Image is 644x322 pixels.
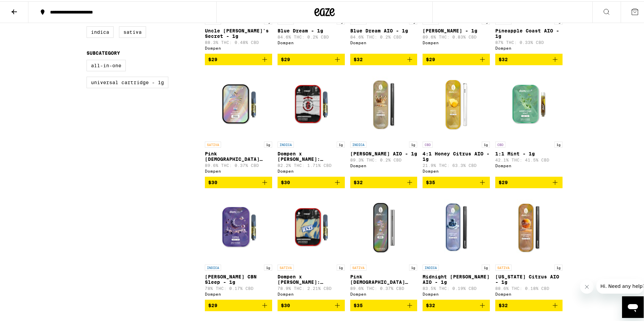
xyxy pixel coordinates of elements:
p: [PERSON_NAME] - 1g [423,27,490,32]
button: Add to bag [205,298,272,310]
p: 42.1% THC: 41.5% CBD [495,156,563,161]
a: Open page for Luna CBN Sleep - 1g from Dompen [205,192,272,298]
div: Dompen [205,168,272,172]
span: $29 [281,55,290,61]
div: Dompen [278,39,345,44]
button: Add to bag [495,298,563,310]
img: Dompen - 4:1 Honey Citrus AIO - 1g [423,69,490,137]
p: [PERSON_NAME] CBN Sleep - 1g [205,273,272,283]
iframe: Close message [580,279,594,292]
div: Dompen [495,162,563,167]
p: Midnight [PERSON_NAME] AIO - 1g [423,273,490,283]
img: Dompen - Luna CBN Sleep - 1g [205,192,272,260]
p: 1g [409,140,417,146]
span: $29 [426,55,435,61]
label: All-In-One [87,58,126,70]
p: 87% THC: 0.33% CBD [495,39,563,43]
span: $29 [208,301,217,307]
p: INDICA [423,263,439,269]
div: Dompen [205,291,272,295]
p: 89.3% THC: 0.2% CBD [350,156,418,161]
label: Universal Cartridge - 1g [87,75,168,87]
span: $35 [354,301,363,307]
p: INDICA [205,263,221,269]
p: 89.6% THC: 0.37% CBD [350,285,418,289]
a: Open page for Pink Jesus Live Resin Liquid Diamonds - 1g from Dompen [205,69,272,175]
label: Indica [87,25,114,36]
iframe: Message from company [596,277,644,292]
div: Dompen [495,291,563,295]
iframe: Button to launch messaging window [622,295,644,317]
p: 78% THC: 0.17% CBD [205,285,272,289]
span: $29 [208,55,217,61]
p: SATIVA [278,263,294,269]
div: Dompen [278,168,345,172]
p: 1g [482,263,490,269]
a: Open page for Dompen x Tyson: Haymaker Haze Live Resin Liquid Diamonds - 1g from Dompen [278,192,345,298]
div: Dompen [423,291,490,295]
img: Dompen - 1:1 Mint - 1g [495,69,563,137]
p: CBD [495,140,505,146]
button: Add to bag [423,175,490,187]
p: 21.9% THC: 63.3% CBD [423,162,490,166]
p: INDICA [278,140,294,146]
img: Dompen - King Louis XIII AIO - 1g [350,69,418,137]
span: Hi. Need any help? [4,5,49,10]
img: Dompen - Pink Jesus Live Resin Liquid Diamonds - 1g [205,69,272,137]
p: [PERSON_NAME] AIO - 1g [350,150,418,155]
span: $32 [426,301,435,307]
div: Dompen [205,45,272,49]
p: Pink [DEMOGRAPHIC_DATA] Liquid Diamonds AIO - 1g [350,273,418,283]
img: Dompen - Dompen x Tyson: Knockout OG Live Resin Liquid Diamonds - 1g [278,69,345,137]
p: 88.3% THC: 0.48% CBD [205,39,272,43]
p: 88.6% THC: 0.18% CBD [495,285,563,289]
p: 1g [264,263,272,269]
p: INDICA [350,140,366,146]
span: $32 [499,55,508,61]
span: $30 [208,178,217,184]
div: Dompen [423,168,490,172]
p: 1:1 Mint - 1g [495,150,563,155]
div: Dompen [495,45,563,49]
button: Add to bag [423,52,490,64]
a: Open page for Pink Jesus Liquid Diamonds AIO - 1g from Dompen [350,192,418,298]
p: 84.6% THC: 0.2% CBD [350,33,418,38]
button: Add to bag [495,52,563,64]
span: $32 [354,55,363,61]
p: 1g [554,140,563,146]
p: Uncle [PERSON_NAME]'s Secret - 1g [205,27,272,38]
p: 1g [482,140,490,146]
img: Dompen - Midnight Berry AIO - 1g [423,192,490,260]
p: 1g [337,140,345,146]
button: Add to bag [495,175,563,187]
button: Add to bag [205,175,272,187]
span: $32 [354,178,363,184]
p: 1g [264,140,272,146]
a: Open page for Midnight Berry AIO - 1g from Dompen [423,192,490,298]
a: Open page for Dompen x Tyson: Knockout OG Live Resin Liquid Diamonds - 1g from Dompen [278,69,345,175]
div: Dompen [350,291,418,295]
button: Add to bag [278,52,345,64]
button: Add to bag [423,298,490,310]
p: SATIVA [205,140,221,146]
p: 89.6% THC: 0.37% CBD [205,162,272,166]
div: Dompen [278,291,345,295]
p: Blue Dream - 1g [278,27,345,32]
button: Add to bag [278,298,345,310]
span: $29 [499,178,508,184]
p: 89.6% THC: 0.83% CBD [423,33,490,38]
button: Add to bag [350,52,418,64]
p: 4:1 Honey Citrus AIO - 1g [423,150,490,160]
button: Add to bag [350,175,418,187]
span: $30 [281,301,290,307]
div: Dompen [423,39,490,44]
p: 1g [409,263,417,269]
p: SATIVA [350,263,366,269]
div: Dompen [350,162,418,167]
a: Open page for California Citrus AIO - 1g from Dompen [495,192,563,298]
span: $30 [281,178,290,184]
div: Dompen [350,39,418,44]
p: [US_STATE] Citrus AIO - 1g [495,273,563,283]
a: Open page for 4:1 Honey Citrus AIO - 1g from Dompen [423,69,490,175]
a: Open page for King Louis XIII AIO - 1g from Dompen [350,69,418,175]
